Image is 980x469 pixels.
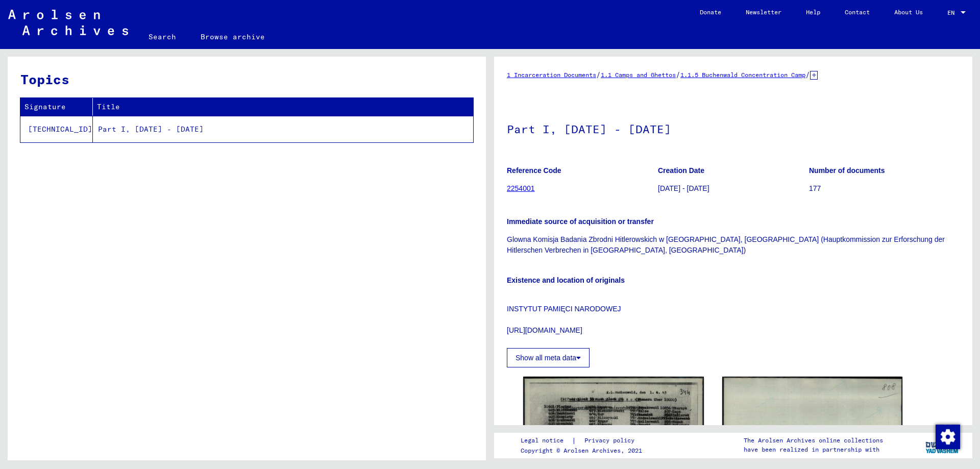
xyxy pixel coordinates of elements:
[521,435,647,446] div: |
[744,445,883,454] p: have been realized in partnership with
[596,70,601,79] span: /
[20,98,93,116] th: Signature
[93,98,473,116] th: Title
[521,435,572,446] a: Legal notice
[805,70,810,79] span: /
[8,10,128,35] img: Arolsen_neg.svg
[93,116,473,142] td: Part I, [DATE] - [DATE]
[136,24,188,49] a: Search
[507,166,561,175] b: Reference Code
[507,293,960,336] p: INSTYTUT PAMIĘCI NARODOWEJ [URL][DOMAIN_NAME]
[507,71,596,79] a: 1 Incarceration Documents
[947,9,959,16] span: EN
[521,446,647,455] p: Copyright © Arolsen Archives, 2021
[507,184,535,192] a: 2254001
[601,71,676,79] a: 1.1 Camps and Ghettos
[507,348,590,367] button: Show all meta data
[658,166,704,175] b: Creation Date
[658,183,808,194] p: [DATE] - [DATE]
[676,70,680,79] span: /
[20,69,473,89] h3: Topics
[188,24,277,49] a: Browse archive
[507,234,960,256] p: Glowna Komisja Badania Zbrodni Hitlerowskich w [GEOGRAPHIC_DATA], [GEOGRAPHIC_DATA] (Hauptkommiss...
[680,71,805,79] a: 1.1.5 Buchenwald Concentration Camp
[507,106,960,151] h1: Part I, [DATE] - [DATE]
[809,166,885,175] b: Number of documents
[576,435,647,446] a: Privacy policy
[20,116,93,142] td: [TECHNICAL_ID]
[936,425,960,449] img: Change consent
[923,432,962,458] img: yv_logo.png
[507,276,625,284] b: Existence and location of originals
[744,436,883,445] p: The Arolsen Archives online collections
[507,217,654,226] b: Immediate source of acquisition or transfer
[809,183,960,194] p: 177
